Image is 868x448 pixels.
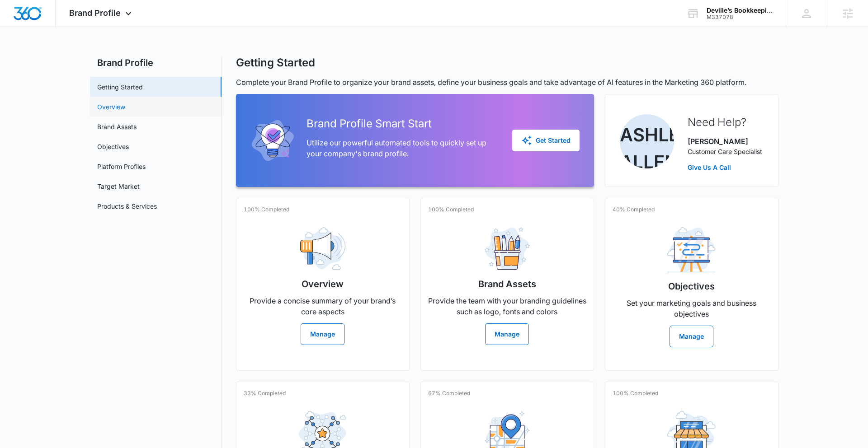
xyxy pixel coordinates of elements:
[688,163,762,172] a: Give Us A Call
[236,198,410,371] a: 100% CompletedOverviewProvide a concise summary of your brand’s core aspectsManage
[420,198,594,371] a: 100% CompletedBrand AssetsProvide the team with your branding guidelines such as logo, fonts and ...
[688,136,762,147] p: [PERSON_NAME]
[707,7,773,14] div: account name
[613,205,655,214] p: 40% Completed
[478,277,536,291] h2: Brand Assets
[613,298,771,319] p: Set your marketing goals and business objectives
[97,82,143,92] a: Getting Started
[707,14,773,20] div: account id
[90,56,222,70] h2: Brand Profile
[236,77,778,88] p: Complete your Brand Profile to organize your brand assets, define your business goals and take ad...
[307,137,498,159] p: Utilize our powerful automated tools to quickly set up your company's brand profile.
[244,295,402,317] p: Provide a concise summary of your brand’s core aspects
[97,122,137,131] a: Brand Assets
[97,102,125,112] a: Overview
[521,135,571,146] div: Get Started
[97,201,157,211] a: Products & Services
[307,116,498,132] h2: Brand Profile Smart Start
[428,295,586,317] p: Provide the team with your branding guidelines such as logo, fonts and colors
[668,280,715,293] h2: Objectives
[97,182,140,191] a: Target Market
[302,277,344,291] h2: Overview
[69,8,121,18] span: Brand Profile
[244,389,286,397] p: 33% Completed
[620,114,674,168] img: Ashleigh Allen
[236,56,315,70] h1: Getting Started
[428,205,474,214] p: 100% Completed
[670,326,713,347] button: Manage
[613,389,658,397] p: 100% Completed
[428,389,470,397] p: 67% Completed
[688,147,762,156] p: Customer Care Specialist
[97,162,146,171] a: Platform Profiles
[605,198,778,371] a: 40% CompletedObjectivesSet your marketing goals and business objectivesManage
[688,114,762,131] h2: Need Help?
[97,142,129,151] a: Objectives
[485,323,529,345] button: Manage
[301,323,344,345] button: Manage
[512,130,580,151] button: Get Started
[244,205,289,214] p: 100% Completed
